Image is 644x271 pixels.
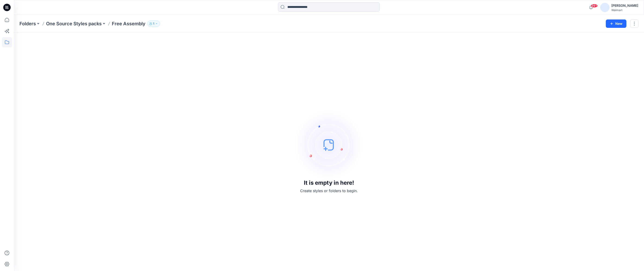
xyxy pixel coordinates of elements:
[294,110,364,180] img: empty-state-image.svg
[611,3,638,8] div: [PERSON_NAME]
[606,19,626,28] button: New
[304,180,354,186] h3: It is empty in here!
[300,188,358,194] p: Create styles or folders to begin.
[46,20,102,27] a: One Source Styles packs
[147,20,160,27] button: 1
[19,20,36,27] a: Folders
[600,3,609,12] img: avatar
[611,8,638,12] div: Walmart
[153,21,154,26] p: 1
[112,20,145,27] p: Free Assembly
[591,4,598,8] span: 99+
